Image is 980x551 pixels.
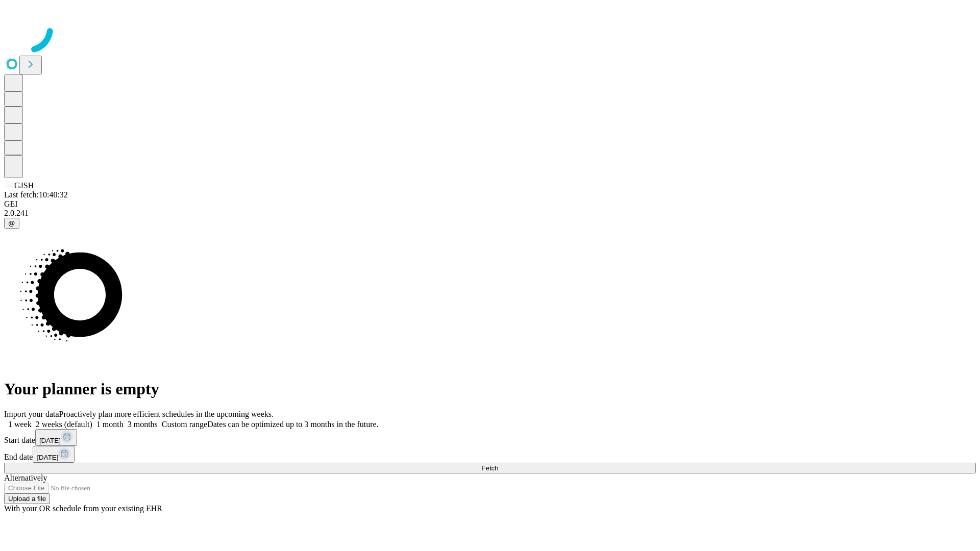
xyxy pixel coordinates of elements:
[14,181,34,190] span: GJSH
[35,429,77,446] button: [DATE]
[4,446,976,463] div: End date
[4,463,976,473] button: Fetch
[4,380,976,398] h1: Your planner is empty
[96,420,124,429] span: 1 month
[4,199,976,209] div: GEI
[8,420,32,429] span: 1 week
[59,410,274,418] span: Proactively plan more efficient schedules in the upcoming weeks.
[162,420,207,429] span: Custom range
[33,446,75,463] button: [DATE]
[39,437,61,444] span: [DATE]
[36,420,92,429] span: 2 weeks (default)
[4,429,976,446] div: Start date
[37,454,58,461] span: [DATE]
[128,420,158,429] span: 3 months
[207,420,378,429] span: Dates can be optimized up to 3 months in the future.
[4,209,976,218] div: 2.0.241
[481,464,498,472] span: Fetch
[4,493,50,504] button: Upload a file
[4,410,59,418] span: Import your data
[4,218,19,229] button: @
[4,190,68,199] span: Last fetch: 10:40:32
[8,219,15,227] span: @
[4,473,47,482] span: Alternatively
[4,504,162,513] span: With your OR schedule from your existing EHR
